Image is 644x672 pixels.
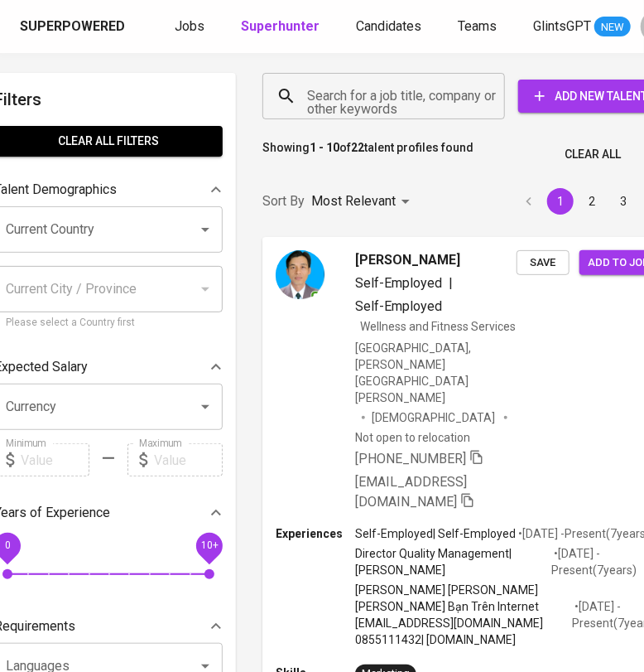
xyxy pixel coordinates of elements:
[355,340,517,406] div: [GEOGRAPHIC_DATA], [PERSON_NAME][GEOGRAPHIC_DATA][PERSON_NAME]
[21,443,89,476] input: Value
[355,275,442,291] span: Self-Employed
[20,17,128,36] a: Superpowered
[610,188,637,215] button: Go to page 3
[194,218,217,241] button: Open
[4,540,10,552] span: 0
[356,18,421,34] span: Candidates
[355,451,466,467] span: [PHONE_NUMBER]
[351,141,364,154] b: 22
[525,254,561,273] span: Save
[262,191,305,211] p: Sort By
[7,131,209,152] span: Clear All filters
[276,250,325,300] img: c534405a2b348277cf11f4942530c075.png
[311,186,416,217] div: Most Relevant
[194,395,217,418] button: Open
[6,315,211,331] p: Please select a Country first
[355,582,572,648] p: [PERSON_NAME] [PERSON_NAME] [PERSON_NAME] Bạn Trên Internet [EMAIL_ADDRESS][DOMAIN_NAME] 08551114...
[372,409,497,426] span: [DEMOGRAPHIC_DATA]
[579,188,605,215] button: Go to page 2
[594,19,631,36] span: NEW
[355,298,442,314] span: Self-Employed
[533,17,631,37] a: GlintsGPT NEW
[458,17,500,37] a: Teams
[355,545,551,578] p: Director Quality Management | [PERSON_NAME]
[20,17,125,36] div: Superpowered
[547,188,574,215] button: page 1
[565,144,621,165] span: Clear All
[241,17,323,37] a: Superhunter
[355,474,467,510] span: [EMAIL_ADDRESS][DOMAIN_NAME]
[262,139,473,170] p: Showing of talent profiles found
[311,191,396,211] p: Most Relevant
[175,17,208,37] a: Jobs
[449,273,453,293] span: |
[154,443,223,476] input: Value
[355,429,470,446] p: Not open to relocation
[200,540,218,552] span: 10+
[517,250,570,276] button: Save
[360,320,516,333] span: Wellness and Fitness Services
[533,18,591,34] span: GlintsGPT
[355,250,460,270] span: [PERSON_NAME]
[310,141,339,154] b: 1 - 10
[356,17,425,37] a: Candidates
[175,18,204,34] span: Jobs
[558,139,627,170] button: Clear All
[241,18,320,34] b: Superhunter
[276,525,355,542] p: Experiences
[458,18,497,34] span: Teams
[355,525,516,542] p: Self-Employed | Self-Employed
